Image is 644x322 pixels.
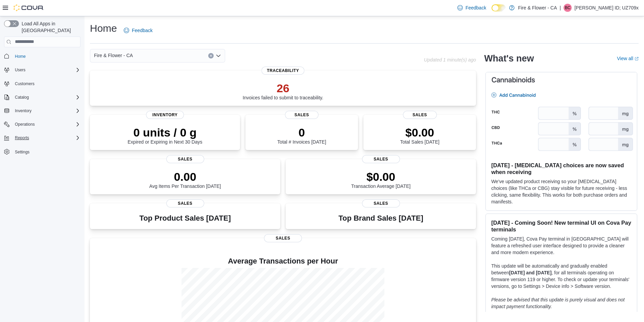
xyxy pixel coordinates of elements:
input: Dark Mode [492,4,506,11]
span: Sales [403,111,437,119]
p: Updated 1 minute(s) ago [424,57,476,63]
button: Customers [1,79,83,89]
div: Total # Invoices [DATE] [277,126,326,145]
span: Home [12,52,80,60]
button: Reports [1,133,83,143]
h2: What's new [484,53,534,64]
button: Home [1,51,83,61]
p: $0.00 [351,170,411,183]
p: 26 [243,81,324,95]
span: Home [15,54,26,59]
span: Sales [362,199,400,207]
span: Customers [12,79,80,88]
span: Settings [15,149,29,155]
span: Sales [362,155,400,163]
div: Expired or Expiring in Next 30 Days [128,126,202,145]
p: Coming [DATE], Cova Pay terminal in [GEOGRAPHIC_DATA] will feature a refreshed user interface des... [491,236,631,256]
h3: [DATE] - [MEDICAL_DATA] choices are now saved when receiving [491,162,631,175]
em: Please be advised that this update is purely visual and does not impact payment functionality. [491,297,625,309]
button: Reports [12,134,32,142]
span: Inventory [15,108,31,114]
span: Sales [166,199,204,207]
div: Avg Items Per Transaction [DATE] [149,170,221,189]
span: Dark Mode [492,11,492,12]
span: Operations [12,120,80,128]
button: Users [12,66,28,74]
button: Operations [1,120,83,129]
button: Operations [12,120,38,128]
span: Users [15,67,25,73]
h3: [DATE] - Coming Soon! New terminal UI on Cova Pay terminals [491,219,631,233]
p: 0 units / 0 g [128,126,202,139]
h4: Average Transactions per Hour [95,257,471,265]
span: Reports [15,135,29,141]
a: Settings [12,148,32,156]
span: Catalog [12,93,80,101]
a: Home [12,52,28,60]
div: Total Sales [DATE] [400,126,439,145]
span: Operations [15,122,35,127]
button: Users [1,65,83,75]
strong: [DATE] and [DATE] [509,270,551,275]
span: Traceability [262,67,305,75]
h3: Top Brand Sales [DATE] [338,214,423,222]
span: Feedback [466,4,486,11]
h3: Top Product Sales [DATE] [139,214,231,222]
span: Fire & Flower - CA [94,51,133,59]
h1: Home [90,22,117,35]
span: Users [12,66,80,74]
span: Sales [166,155,204,163]
button: Open list of options [216,53,221,58]
a: Feedback [455,1,489,15]
span: Settings [12,147,80,156]
span: Sales [264,234,302,242]
p: We've updated product receiving so your [MEDICAL_DATA] choices (like THCa or CBG) stay visible fo... [491,178,631,205]
button: Inventory [12,107,34,115]
span: Inventory [146,111,184,119]
button: Inventory [1,106,83,116]
span: Load All Apps in [GEOGRAPHIC_DATA] [19,20,80,34]
p: [PERSON_NAME] ID; UZ709x [574,4,639,12]
a: Feedback [121,24,155,37]
p: This update will be automatically and gradually enabled between , for all terminals operating on ... [491,263,631,290]
span: Catalog [15,95,29,100]
span: Sales [285,111,319,119]
svg: External link [635,57,639,61]
div: Invoices failed to submit to traceability. [243,81,324,100]
button: Catalog [12,93,31,101]
p: | [560,4,561,12]
div: Transaction Average [DATE] [351,170,411,189]
p: 0 [277,126,326,139]
span: BC [565,4,571,12]
span: Reports [12,134,80,142]
div: B. Cromwell ID; UZ709x [564,4,572,12]
button: Clear input [208,53,214,58]
button: Settings [1,147,83,156]
button: Catalog [1,93,83,102]
p: $0.00 [400,126,439,139]
img: Cova [14,4,44,11]
nav: Complex example [4,49,80,174]
a: Customers [12,80,37,88]
p: Fire & Flower - CA [518,4,557,12]
p: 0.00 [149,170,221,183]
a: View allExternal link [617,56,639,61]
span: Customers [15,81,34,86]
span: Feedback [132,27,152,34]
span: Inventory [12,107,80,115]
